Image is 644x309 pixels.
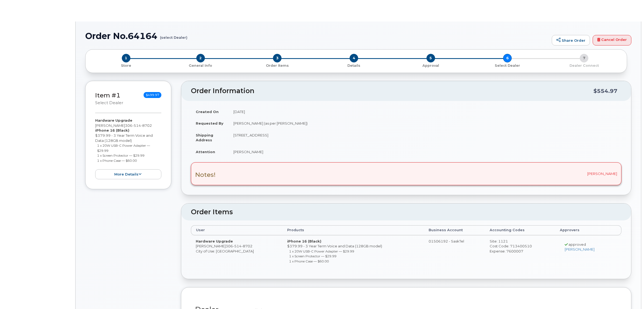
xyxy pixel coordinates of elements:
[239,62,316,68] a: 3 Order Items
[132,123,141,128] span: 514
[287,239,321,243] strong: iPhone 16 (Black)
[95,128,129,132] strong: iPhone 16 (Black)
[160,31,187,40] small: (select Dealer)
[424,225,485,235] th: Business Account
[95,118,132,122] strong: Hardware Upgrade
[593,86,617,96] div: $554.97
[233,244,241,248] span: 514
[490,244,550,249] div: Cost Code: 713400510
[568,242,586,247] span: approved
[125,123,152,128] span: 306
[196,54,205,62] span: 2
[229,146,621,158] td: [PERSON_NAME]
[289,254,336,258] small: 1 x Screen Protector — $29.99
[426,54,435,62] span: 5
[392,62,469,68] a: 5 Approval
[90,62,162,68] a: 1 Store
[289,249,354,253] small: 1 x 20W USB-C Power Adapter — $29.99
[191,208,621,216] h2: Order Items
[229,129,621,146] td: [STREET_ADDRESS]
[92,63,160,68] p: Store
[191,162,621,185] div: [PERSON_NAME]
[164,63,237,68] p: General Info
[394,63,467,68] p: Approval
[95,100,123,105] small: select Dealer
[95,169,161,179] button: more details
[141,123,152,128] span: 8702
[229,117,621,129] td: [PERSON_NAME] (as per [PERSON_NAME])
[226,244,252,248] span: 306
[565,247,595,251] a: [PERSON_NAME]
[122,54,130,62] span: 1
[191,235,282,269] td: [PERSON_NAME] City of Use: [GEOGRAPHIC_DATA]
[593,35,631,46] a: Cancel Order
[490,239,550,244] div: Site: 1121
[196,239,233,243] strong: Hardware Upgrade
[555,225,621,235] th: Approvers
[552,35,590,46] a: Share Order
[241,63,314,68] p: Order Items
[97,159,137,163] small: 1 x Phone Case — $60.00
[229,106,621,118] td: [DATE]
[195,171,216,178] h3: Notes!
[97,143,150,153] small: 1 x 20W USB-C Power Adapter — $29.99
[318,63,390,68] p: Details
[85,31,549,41] h1: Order No.64164
[196,133,213,142] strong: Shipping Address
[162,62,239,68] a: 2 General Info
[196,121,223,125] strong: Requested By
[316,62,392,68] a: 4 Details
[350,54,358,62] span: 4
[196,150,215,154] strong: Attention
[485,225,555,235] th: Accounting Codes
[95,118,161,179] div: [PERSON_NAME] $379.99 - 3 Year Term Voice and Data (128GB model)
[424,235,485,269] td: 01506192 - SaskTel
[282,235,424,269] td: $379.99 - 3 Year Term Voice and Data (128GB model)
[289,259,329,263] small: 1 x Phone Case — $60.00
[490,249,550,254] div: Expense: 7600007
[241,244,252,248] span: 8702
[191,87,593,95] h2: Order Information
[95,92,120,99] a: Item #1
[191,225,282,235] th: User
[196,110,219,114] strong: Created On
[282,225,424,235] th: Products
[97,153,144,157] small: 1 x Screen Protector — $29.99
[144,92,161,98] span: $499.97
[273,54,282,62] span: 3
